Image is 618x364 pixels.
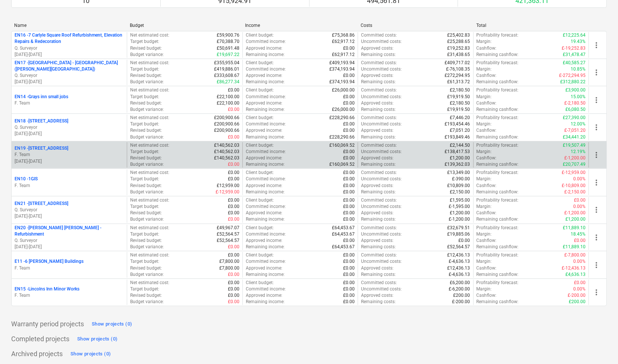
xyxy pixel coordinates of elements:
[343,100,355,106] p: £0.00
[217,183,239,189] p: £12,959.00
[15,60,124,85] div: EN17 -[GEOGRAPHIC_DATA] - [GEOGRAPHIC_DATA] ([PERSON_NAME][GEOGRAPHIC_DATA])Q. Surveyor[DATE]-[DATE]
[90,318,134,330] button: Show projects (0)
[563,134,586,140] p: £34,441.20
[448,169,470,176] p: £13,349.00
[214,121,239,127] p: £200,900.66
[130,127,162,134] p: Revised budget :
[15,94,124,106] div: EN14 -Grays inn small jobsF. Team
[130,203,159,210] p: Target budget :
[246,155,282,161] p: Approved income :
[452,176,470,182] p: £-390.00
[15,200,68,207] p: EN21 - [STREET_ADDRESS]
[448,183,470,189] p: £10,809.00
[564,189,586,195] p: £-2,150.00
[332,87,355,93] p: £26,000.00
[70,350,111,358] div: Show projects (0)
[15,200,124,220] div: EN21 -[STREET_ADDRESS]Q. Surveyor[DATE]-[DATE]
[15,94,68,100] p: EN14 - Grays inn small jobs
[217,100,239,106] p: £22,100.00
[477,87,519,93] p: Profitability forecast :
[450,115,470,121] p: £7,446.20
[15,244,124,250] p: [DATE] - [DATE]
[15,145,124,164] div: EN19 -[STREET_ADDRESS]F. Team[DATE]-[DATE]
[332,231,355,237] p: £64,453.67
[228,161,239,168] p: £0.00
[217,231,239,237] p: £52,564.57
[130,115,169,121] p: Net estimated cost :
[332,106,355,113] p: £26,000.00
[246,115,274,121] p: Client budget :
[446,66,470,72] p: £-76,108.35
[228,197,239,203] p: £0.00
[559,72,586,79] p: £-272,294.95
[246,94,286,100] p: Committed income :
[228,176,239,182] p: £0.00
[15,32,124,45] p: EN16 - 7 Carlyle Square Roof Refurbishment, Elevation Repairs & Redecoration
[246,169,274,176] p: Client budget :
[217,94,239,100] p: £22,100.00
[564,127,586,134] p: £-7,051.20
[477,106,519,113] p: Remaining cashflow :
[15,183,124,189] p: F. Team
[246,87,274,93] p: Client budget :
[450,100,470,106] p: £2,180.50
[15,60,124,72] p: EN17 - [GEOGRAPHIC_DATA] - [GEOGRAPHIC_DATA] ([PERSON_NAME][GEOGRAPHIC_DATA])
[214,66,239,72] p: £419,886.01
[332,32,355,38] p: £75,368.86
[15,286,124,299] div: EN15 -Lincolns Inn Minor WorksF. Team
[246,216,285,223] p: Remaining income :
[477,231,492,237] p: Margin :
[361,87,397,93] p: Committed costs :
[14,23,124,28] div: Name
[246,176,286,182] p: Committed income :
[361,169,397,176] p: Committed costs :
[343,216,355,223] p: £0.00
[563,161,586,168] p: £20,707.49
[92,320,132,329] div: Show projects (0)
[217,225,239,231] p: £49,967.07
[445,134,470,140] p: £193,849.46
[228,169,239,176] p: £0.00
[15,32,124,58] div: EN16 -7 Carlyle Square Roof Refurbishment, Elevation Repairs & RedecorationQ. Surveyor[DATE]-[DATE]
[477,79,519,85] p: Remaining cashflow :
[448,52,470,58] p: £31,438.65
[477,183,497,189] p: Cashflow :
[246,60,274,66] p: Client budget :
[592,41,601,50] span: more_vert
[592,178,601,187] span: more_vert
[15,176,38,182] p: EN10 - 1GIS
[477,161,519,168] p: Remaining cashflow :
[15,265,124,271] p: F. Team
[562,183,586,189] p: £-10,809.00
[563,225,586,231] p: £11,889.10
[130,134,164,140] p: Budget variance :
[216,189,239,195] p: £-12,959.00
[217,45,239,52] p: £50,691.48
[217,79,239,85] p: £86,277.34
[477,121,492,127] p: Margin :
[563,60,586,66] p: £40,585.27
[361,121,402,127] p: Uncommitted costs :
[361,231,402,237] p: Uncommitted costs :
[246,183,282,189] p: Approved income :
[574,197,586,203] p: £0.00
[477,216,519,223] p: Remaining cashflow :
[228,216,239,223] p: £0.00
[329,134,355,140] p: £228,290.66
[448,231,470,237] p: £19,885.06
[477,169,519,176] p: Profitability forecast :
[217,52,239,58] p: £19,697.22
[592,123,601,132] span: more_vert
[592,205,601,214] span: more_vert
[571,38,586,45] p: 19.43%
[329,115,355,121] p: £228,290.66
[448,45,470,52] p: £19,252.83
[130,210,162,216] p: Revised budget :
[563,115,586,121] p: £27,390.00
[246,66,286,72] p: Committed income :
[448,79,470,85] p: £61,313.72
[15,152,124,158] p: F. Team
[361,60,397,66] p: Committed costs :
[228,134,239,140] p: £0.00
[130,79,164,85] p: Budget variance :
